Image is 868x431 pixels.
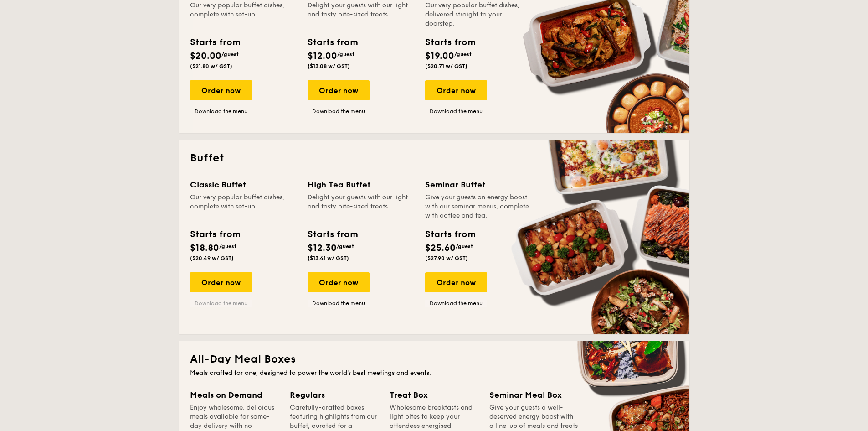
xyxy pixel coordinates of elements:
h2: All-Day Meal Boxes [190,352,678,367]
a: Download the menu [425,108,487,115]
a: Download the menu [190,300,252,307]
span: /guest [221,51,239,57]
div: Treat Box [390,389,478,401]
span: ($13.41 w/ GST) [308,255,349,261]
div: Seminar Meal Box [489,389,578,401]
span: /guest [454,51,472,57]
div: Order now [425,80,487,100]
div: Our very popular buffet dishes, complete with set-up. [190,193,297,220]
span: /guest [337,51,354,57]
h2: Buffet [190,151,678,166]
span: ($27.90 w/ GST) [425,255,468,261]
span: ($20.71 w/ GST) [425,63,467,69]
div: Starts from [190,228,240,241]
span: $12.00 [308,51,337,62]
span: $25.60 [425,243,456,254]
div: Starts from [308,36,357,49]
div: Delight your guests with our light and tasty bite-sized treats. [308,193,414,220]
span: /guest [456,243,473,249]
div: Our very popular buffet dishes, delivered straight to your doorstep. [425,1,532,28]
div: Our very popular buffet dishes, complete with set-up. [190,1,297,28]
div: High Tea Buffet [308,178,414,191]
div: Meals crafted for one, designed to power the world's best meetings and events. [190,369,678,378]
div: Starts from [308,228,357,241]
span: $12.30 [308,243,337,254]
div: Meals on Demand [190,389,279,401]
span: /guest [337,243,354,249]
div: Order now [190,80,252,100]
span: ($13.08 w/ GST) [308,63,350,69]
a: Download the menu [308,300,370,307]
div: Seminar Buffet [425,178,532,191]
div: Order now [190,272,252,292]
div: Delight your guests with our light and tasty bite-sized treats. [308,1,414,28]
a: Download the menu [425,300,487,307]
div: Classic Buffet [190,178,297,191]
span: /guest [219,243,236,249]
a: Download the menu [308,108,370,115]
span: $20.00 [190,51,221,62]
div: Starts from [425,228,475,241]
a: Download the menu [190,108,252,115]
div: Order now [425,272,487,292]
span: ($20.49 w/ GST) [190,255,234,261]
div: Starts from [425,36,475,49]
div: Starts from [190,36,240,49]
div: Order now [308,272,370,292]
span: $18.80 [190,243,219,254]
div: Give your guests an energy boost with our seminar menus, complete with coffee and tea. [425,193,532,220]
span: $19.00 [425,51,454,62]
div: Order now [308,80,370,100]
div: Regulars [290,389,379,401]
span: ($21.80 w/ GST) [190,63,232,69]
